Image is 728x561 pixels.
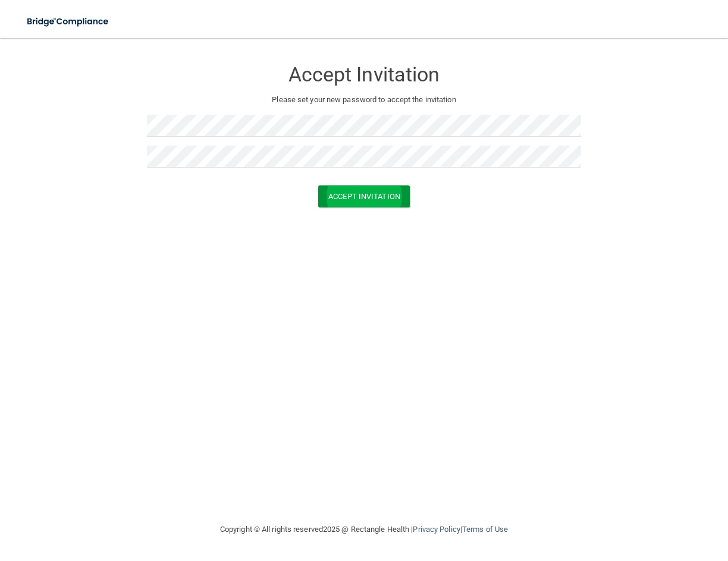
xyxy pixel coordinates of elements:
[318,185,410,207] button: Accept Invitation
[18,10,119,34] img: bridge_compliance_login_screen.278c3ca4.svg
[156,93,572,107] p: Please set your new password to accept the invitation
[147,510,581,549] div: Copyright © All rights reserved 2025 @ Rectangle Health | |
[462,525,508,534] a: Terms of Use
[413,525,460,534] a: Privacy Policy
[147,64,581,86] h3: Accept Invitation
